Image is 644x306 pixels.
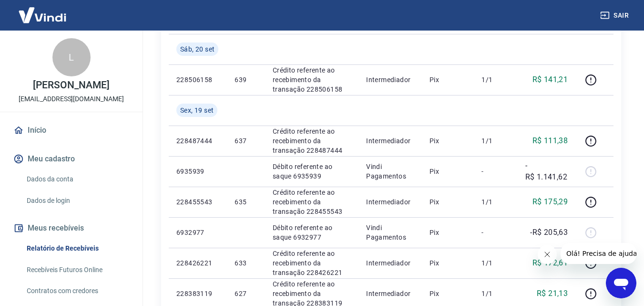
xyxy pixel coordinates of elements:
p: Pix [429,197,467,207]
p: 635 [235,197,257,207]
p: Crédito referente ao recebimento da transação 228426221 [273,249,351,277]
p: R$ 21,13 [537,288,568,299]
button: Meu cadastro [11,148,131,169]
p: Pix [429,136,467,146]
iframe: Fechar mensagem [538,245,557,264]
button: Meus recebíveis [11,218,131,239]
a: Relatório de Recebíveis [23,239,131,258]
p: Intermediador [366,258,414,268]
a: Início [11,120,131,141]
p: [PERSON_NAME] [33,80,109,90]
p: 633 [235,258,257,268]
p: 228455543 [176,197,219,207]
p: R$ 172,61 [532,257,568,269]
p: Pix [429,258,467,268]
p: 228426221 [176,258,219,268]
p: 1/1 [481,136,510,146]
p: -R$ 205,63 [530,227,568,238]
p: -R$ 1.141,62 [525,160,568,183]
a: Recebíveis Futuros Online [23,260,131,280]
p: 228383119 [176,289,219,298]
p: Crédito referente ao recebimento da transação 228487444 [273,127,351,155]
a: Dados da conta [23,169,131,189]
p: Crédito referente ao recebimento da transação 228506158 [273,65,351,94]
img: Vindi [11,0,73,30]
iframe: Mensagem da empresa [561,243,636,264]
p: R$ 175,29 [532,196,568,208]
p: Vindi Pagamentos [366,223,414,242]
p: Intermediador [366,136,414,146]
p: Intermediador [366,197,414,207]
p: - [481,167,510,176]
p: 6932977 [176,228,219,237]
p: 637 [235,136,257,146]
p: 1/1 [481,289,510,298]
p: Pix [429,167,467,176]
iframe: Botão para abrir a janela de mensagens [606,268,636,298]
div: L [52,38,91,76]
p: 1/1 [481,258,510,268]
p: 6935939 [176,167,219,176]
p: Débito referente ao saque 6932977 [273,223,351,242]
p: Intermediador [366,75,414,84]
p: Pix [429,228,467,237]
p: 228506158 [176,75,219,84]
p: Débito referente ao saque 6935939 [273,162,351,181]
p: R$ 111,38 [532,135,568,147]
p: R$ 141,21 [532,74,568,85]
a: Dados de login [23,191,131,211]
p: 627 [235,289,257,298]
p: 228487444 [176,136,219,146]
p: - [481,228,510,237]
p: 1/1 [481,75,510,84]
p: Crédito referente ao recebimento da transação 228455543 [273,188,351,216]
p: 1/1 [481,197,510,207]
a: Contratos com credores [23,281,131,301]
p: Intermediador [366,289,414,298]
p: 639 [235,75,257,84]
span: Sáb, 20 set [180,44,215,54]
p: Pix [429,75,467,84]
span: Olá! Precisa de ajuda? [6,7,80,14]
span: Sex, 19 set [180,106,214,115]
p: [EMAIL_ADDRESS][DOMAIN_NAME] [19,94,124,104]
p: Pix [429,289,467,298]
p: Vindi Pagamentos [366,162,414,181]
button: Sair [598,7,633,24]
